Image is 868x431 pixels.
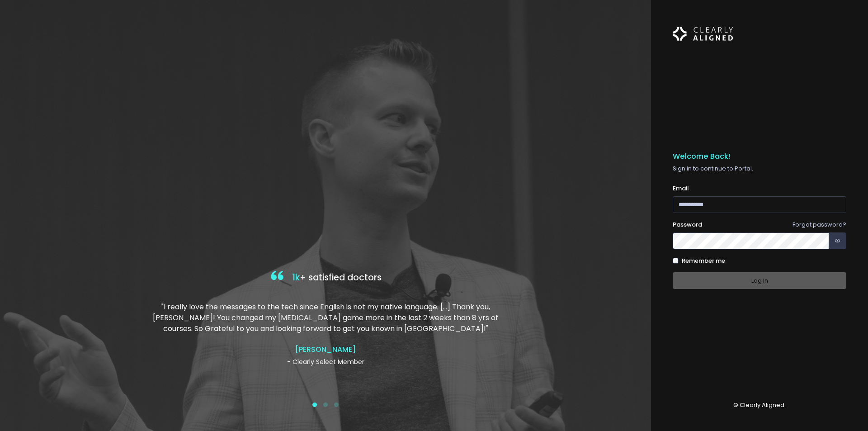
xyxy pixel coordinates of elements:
[151,345,500,354] h4: [PERSON_NAME]
[673,220,702,229] label: Password
[292,271,300,284] span: 1k
[673,164,846,173] p: Sign in to continue to Portal.
[151,357,500,367] p: - Clearly Select Member
[673,22,733,46] img: Logo Horizontal
[682,256,725,265] label: Remember me
[673,184,689,193] label: Email
[151,302,500,334] p: "I really love the messages to the tech since English is not my native language. […] Thank you, [...
[151,269,500,287] h4: + satisfied doctors
[673,401,846,410] p: © Clearly Aligned.
[673,152,846,161] h5: Welcome Back!
[793,220,846,229] a: Forgot password?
